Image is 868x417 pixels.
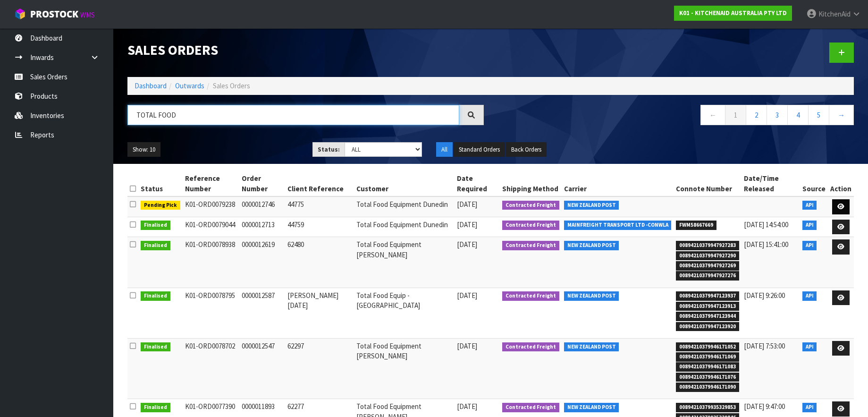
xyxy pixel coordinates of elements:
[285,338,354,399] td: 62297
[725,105,746,125] a: 1
[285,288,354,338] td: [PERSON_NAME] [DATE]
[135,81,167,90] a: Dashboard
[502,291,559,301] span: Contracted Freight
[354,171,455,196] th: Customer
[141,403,170,412] span: Finalised
[213,81,250,90] span: Sales Orders
[802,241,817,250] span: API
[679,9,787,17] strong: K01 - KITCHENAID AUSTRALIA PTY LTD
[141,241,170,250] span: Finalised
[183,237,239,288] td: K01-ORD0078938
[744,341,785,350] span: [DATE] 7:53:00
[354,338,455,399] td: Total Food Equipment [PERSON_NAME]
[818,9,851,18] span: KitchenAid
[744,402,785,411] span: [DATE] 9:47:00
[676,352,739,362] span: 00894210379946171069
[676,403,739,412] span: 00894210379935329853
[564,403,619,412] span: NEW ZEALAND POST
[502,403,559,412] span: Contracted Freight
[742,171,800,196] th: Date/Time Released
[676,373,739,382] span: 00894210379946171076
[502,201,559,210] span: Contracted Freight
[141,291,170,301] span: Finalised
[700,105,725,125] a: ←
[183,288,239,338] td: K01-ORD0078795
[457,200,477,209] span: [DATE]
[746,105,767,125] a: 2
[457,240,477,249] span: [DATE]
[802,342,817,352] span: API
[676,251,739,261] span: 00894210379947927290
[141,221,170,230] span: Finalised
[744,240,788,249] span: [DATE] 15:41:00
[127,142,160,157] button: Show: 10
[787,105,809,125] a: 4
[285,196,354,217] td: 44775
[676,241,739,250] span: 00894210379947927283
[141,201,180,210] span: Pending Pick
[802,291,817,301] span: API
[502,342,559,352] span: Contracted Freight
[676,342,739,352] span: 00894210379946171052
[127,43,484,58] h1: Sales Orders
[30,8,78,20] span: ProStock
[502,241,559,250] span: Contracted Freight
[808,105,829,125] a: 5
[183,338,239,399] td: K01-ORD0078702
[354,217,455,237] td: Total Food Equipment Dunedin
[828,171,854,196] th: Action
[676,362,739,372] span: 00894210379946171083
[802,221,817,230] span: API
[802,403,817,412] span: API
[564,241,619,250] span: NEW ZEALAND POST
[676,261,739,271] span: 00894210379947927269
[502,221,559,230] span: Contracted Freight
[239,171,285,196] th: Order Number
[744,220,788,229] span: [DATE] 14:54:00
[564,291,619,301] span: NEW ZEALAND POST
[454,142,505,157] button: Standard Orders
[676,271,739,281] span: 00894210379947927276
[354,237,455,288] td: Total Food Equipment [PERSON_NAME]
[564,201,619,210] span: NEW ZEALAND POST
[562,171,674,196] th: Carrier
[674,171,742,196] th: Connote Number
[676,302,739,311] span: 00894210379947123913
[285,171,354,196] th: Client Reference
[676,291,739,301] span: 00894210379947123937
[564,221,672,230] span: MAINFREIGHT TRANSPORT LTD -CONWLA
[564,342,619,352] span: NEW ZEALAND POST
[767,105,788,125] a: 3
[239,237,285,288] td: 0000012619
[800,171,828,196] th: Source
[802,201,817,210] span: API
[175,81,204,90] a: Outwards
[457,341,477,350] span: [DATE]
[500,171,562,196] th: Shipping Method
[506,142,547,157] button: Back Orders
[285,217,354,237] td: 44759
[676,322,739,332] span: 00894210379947123920
[14,8,26,20] img: cube-alt.png
[318,145,340,153] strong: Status:
[457,220,477,229] span: [DATE]
[676,383,739,392] span: 00894210379946171090
[455,171,500,196] th: Date Required
[239,288,285,338] td: 0000012587
[676,221,716,230] span: FWM58667669
[744,291,785,300] span: [DATE] 9:26:00
[239,338,285,399] td: 0000012547
[80,10,95,19] small: WMS
[183,171,239,196] th: Reference Number
[239,217,285,237] td: 0000012713
[239,196,285,217] td: 0000012746
[436,142,453,157] button: All
[183,196,239,217] td: K01-ORD0079238
[285,237,354,288] td: 62480
[676,312,739,321] span: 00894210379947123944
[354,288,455,338] td: Total Food Equip -[GEOGRAPHIC_DATA]
[127,105,459,125] input: Search sales orders
[457,291,477,300] span: [DATE]
[183,217,239,237] td: K01-ORD0079044
[138,171,183,196] th: Status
